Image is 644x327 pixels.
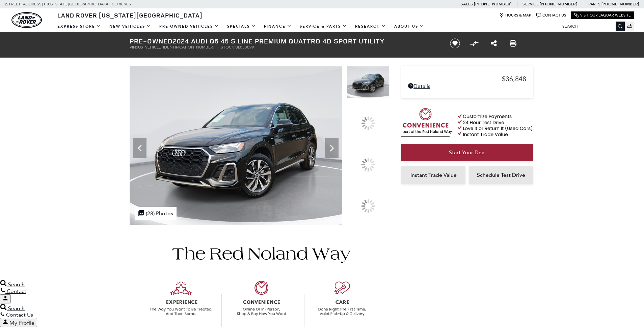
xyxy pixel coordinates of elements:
span: $36,848 [502,75,526,83]
a: Share this Pre-Owned 2024 Audi Q5 45 S line Premium quattro 4D Sport Utility [491,39,497,47]
span: Parts [588,2,600,6]
a: Details [408,83,526,89]
span: Contact Us [6,312,33,318]
span: Sales [461,2,473,6]
a: [PHONE_NUMBER] [540,1,577,7]
span: Land Rover [US_STATE][GEOGRAPHIC_DATA] [57,11,203,19]
input: Search [557,22,625,30]
span: VIN: [130,45,137,50]
span: Search [8,281,25,288]
a: Start Your Deal [401,144,533,161]
a: Finance [260,21,296,32]
strong: Pre-Owned [130,36,173,45]
a: Research [351,21,390,32]
span: Service [522,2,538,6]
span: [US_VEHICLE_IDENTIFICATION_NUMBER] [137,45,214,50]
span: Stock: [221,45,235,50]
span: Contact [7,288,26,294]
span: My Profile [9,320,34,326]
a: Hours & Map [499,13,531,18]
img: Land Rover [11,12,42,28]
a: $36,848 [408,75,526,83]
span: Schedule Test Drive [477,172,525,178]
a: New Vehicles [105,21,155,32]
a: Contact Us [536,13,566,18]
img: Used 2024 Brilliant Black Audi 45 S line Premium image 1 [130,66,342,225]
a: About Us [390,21,428,32]
span: Instant Trade Value [410,172,457,178]
a: EXPRESS STORE [53,21,105,32]
div: (28) Photos [135,207,177,220]
a: [PHONE_NUMBER] [474,1,511,7]
a: [PHONE_NUMBER] [601,1,639,7]
a: Print this Pre-Owned 2024 Audi Q5 45 S line Premium quattro 4D Sport Utility [510,39,516,47]
a: Land Rover [US_STATE][GEOGRAPHIC_DATA] [53,11,207,19]
a: Visit Our Jaguar Website [574,13,631,18]
a: Schedule Test Drive [469,166,533,184]
span: Search [8,305,25,312]
a: Instant Trade Value [401,166,465,184]
a: Service & Parts [296,21,351,32]
a: [STREET_ADDRESS] • [US_STATE][GEOGRAPHIC_DATA], CO 80905 [5,2,131,6]
button: Compare vehicle [469,38,479,48]
a: land-rover [11,12,42,28]
span: UL033099 [235,45,254,50]
a: Specials [223,21,260,32]
span: Start Your Deal [449,149,486,156]
img: Used 2024 Brilliant Black Audi 45 S line Premium image 1 [347,66,390,98]
nav: Main Navigation [53,21,428,32]
h1: 2024 Audi Q5 45 S line Premium quattro 4D Sport Utility [130,37,438,45]
a: Pre-Owned Vehicles [155,21,223,32]
button: Save vehicle [448,38,462,49]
